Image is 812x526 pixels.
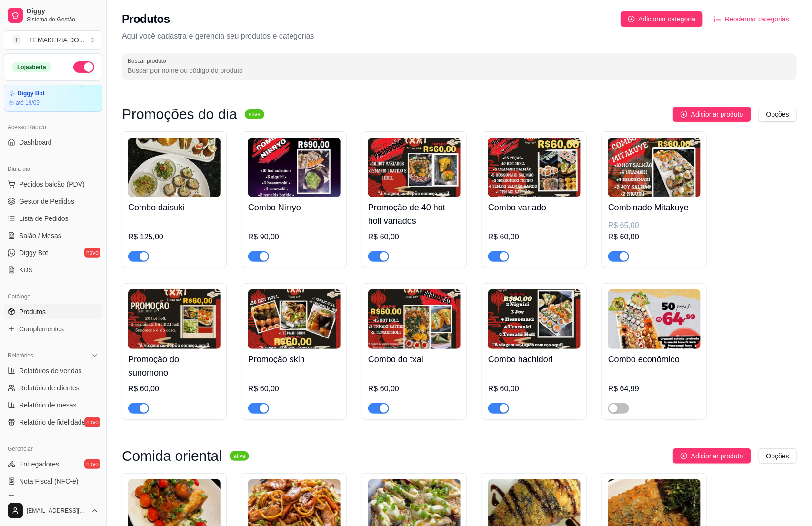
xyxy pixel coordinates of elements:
[759,448,797,464] button: Opções
[488,353,581,366] h4: Combo hachidori
[128,138,221,197] img: product-image
[19,197,74,206] span: Gestor de Pedidos
[19,383,80,393] span: Relatório de clientes
[608,353,701,366] h4: Combo econômico
[19,231,61,240] span: Salão / Mesas
[673,448,751,464] button: Adicionar produto
[608,231,701,243] div: R$ 60,00
[725,14,789,24] span: Reodernar categorias
[488,231,581,243] div: R$ 60,00
[122,11,170,27] h2: Produtos
[122,30,797,42] p: Aqui você cadastra e gerencia seu produtos e categorias
[8,352,33,359] span: Relatórios
[19,307,46,317] span: Produtos
[128,201,221,214] h4: Combo daisuki
[19,400,77,410] span: Relatório de mesas
[681,111,687,118] span: plus-circle
[122,450,222,462] h3: Comida oriental
[27,507,87,515] span: [EMAIL_ADDRESS][DOMAIN_NAME]
[248,289,341,349] img: product-image
[4,4,102,27] a: DiggySistema de Gestão
[4,289,102,304] div: Catálogo
[691,109,743,119] span: Adicionar produto
[248,138,341,197] img: product-image
[4,415,102,430] a: Relatório de fidelidadenovo
[621,11,703,27] button: Adicionar categoria
[759,107,797,122] button: Opções
[488,201,581,214] h4: Combo variado
[608,138,701,197] img: product-image
[4,85,102,112] a: Diggy Botaté 19/09
[707,11,797,27] button: Reodernar categorias
[4,441,102,457] div: Gerenciar
[628,16,635,22] span: plus-circle
[122,109,237,120] h3: Promoções do dia
[19,248,48,258] span: Diggy Bot
[673,107,751,122] button: Adicionar produto
[608,201,701,214] h4: Combinado Mitakuye
[4,474,102,489] a: Nota Fiscal (NFC-e)
[368,383,461,395] div: R$ 60,00
[766,451,789,461] span: Opções
[230,451,249,461] sup: ativa
[368,289,461,349] img: product-image
[4,304,102,319] a: Produtos
[4,177,102,192] button: Pedidos balcão (PDV)
[4,30,102,50] button: Select a team
[16,99,40,107] article: até 19/09
[19,494,71,503] span: Controle de caixa
[4,135,102,150] a: Dashboard
[488,383,581,395] div: R$ 60,00
[608,383,701,395] div: R$ 64,99
[19,214,69,223] span: Lista de Pedidos
[19,265,33,275] span: KDS
[4,245,102,260] a: Diggy Botnovo
[128,66,791,75] input: Buscar produto
[12,62,51,72] div: Loja aberta
[128,353,221,379] h4: Promoção do sunomono
[714,16,721,22] span: ordered-list
[18,90,45,97] article: Diggy Bot
[368,353,461,366] h4: Combo do txai
[488,138,581,197] img: product-image
[73,61,94,73] button: Alterar Status
[19,459,59,469] span: Entregadores
[19,138,52,147] span: Dashboard
[368,138,461,197] img: product-image
[27,16,99,23] span: Sistema de Gestão
[639,14,696,24] span: Adicionar categoria
[4,262,102,278] a: KDS
[4,194,102,209] a: Gestor de Pedidos
[19,476,78,486] span: Nota Fiscal (NFC-e)
[248,201,341,214] h4: Combo Nirryo
[4,211,102,226] a: Lista de Pedidos
[368,201,461,228] h4: Promoção de 40 hot holl variados
[4,457,102,472] a: Entregadoresnovo
[128,57,170,65] label: Buscar produto
[681,453,687,459] span: plus-circle
[128,289,221,349] img: product-image
[128,383,221,395] div: R$ 60,00
[766,109,789,119] span: Opções
[4,499,102,522] button: [EMAIL_ADDRESS][DOMAIN_NAME]
[608,289,701,349] img: product-image
[4,228,102,243] a: Salão / Mesas
[4,321,102,337] a: Complementos
[4,161,102,177] div: Dia a dia
[4,363,102,378] a: Relatórios de vendas
[19,324,64,334] span: Complementos
[12,35,21,45] span: T
[4,491,102,506] a: Controle de caixa
[488,289,581,349] img: product-image
[368,231,461,243] div: R$ 60,00
[27,7,99,16] span: Diggy
[245,109,264,119] sup: ativa
[19,366,82,376] span: Relatórios de vendas
[19,179,85,189] span: Pedidos balcão (PDV)
[4,397,102,413] a: Relatório de mesas
[29,35,85,45] div: TEMAKERIA DO ...
[19,417,85,427] span: Relatório de fidelidade
[128,231,221,243] div: R$ 125,00
[4,119,102,135] div: Acesso Rápido
[691,451,743,461] span: Adicionar produto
